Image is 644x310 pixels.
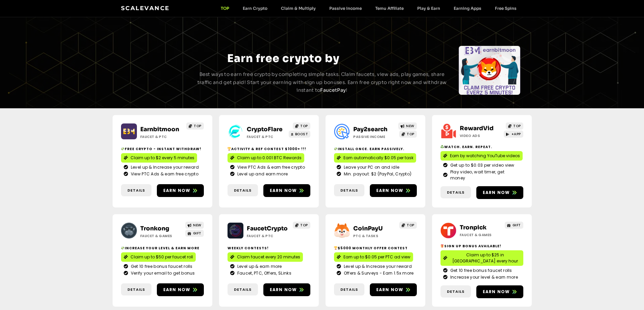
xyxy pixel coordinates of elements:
a: GIFT [505,222,523,229]
span: Details [127,188,145,193]
h2: Passive Income [353,134,396,139]
a: Earn now [157,283,204,296]
a: Play & Earn [410,6,447,11]
a: Tronpick [460,224,486,231]
a: Claim faucet every 20 minutes [228,252,303,262]
a: TOP [186,122,204,130]
a: TOP [293,222,310,229]
span: Details [340,188,358,193]
span: GIFT [512,223,521,228]
img: 💸 [121,147,124,150]
span: TOP [300,123,308,129]
a: +APP [504,131,523,138]
span: Get up to $0.03 per video view [449,162,515,168]
h2: Increase your level & earn more [121,246,204,251]
a: Earn Crypto [236,6,274,11]
span: Level up and earn more [236,171,288,177]
a: TOP [293,122,310,130]
a: Free Spins [488,6,523,11]
a: Earn now [263,184,310,197]
a: RewardVid [460,125,494,132]
a: Pay2search [353,126,387,133]
h2: Watch. Earn. Repeat. [440,144,523,149]
a: Earning Apps [447,6,488,11]
a: Earn now [370,283,417,296]
span: Get 10 free bonus faucet rolls [449,267,512,274]
a: Details [440,285,471,298]
a: Earn by watching YouTube videos [440,151,523,161]
h2: Faucet & Games [140,233,183,238]
span: Faucet, PTC, Offers, SLinks [236,270,291,276]
a: TOP [506,122,523,130]
a: Earn automatically $0.05 per task [334,153,416,163]
h2: Faucet & PTC [140,134,183,139]
span: Earn now [483,289,510,295]
span: Earn now [483,190,510,196]
span: Claim up to 0.001 BTC Rewards [237,155,302,161]
span: Earn now [163,287,191,293]
span: Earn free crypto by [227,52,339,65]
span: TOP [194,123,201,129]
img: 🏆 [334,246,337,250]
span: BOOST [295,132,308,137]
span: Claim up to $2 every 5 minutes [130,155,194,161]
span: Earn now [376,287,404,293]
span: GIFT [193,231,201,236]
span: Play video, wait timer, get money [449,169,521,181]
span: View PTC Ads & earn free crypto [129,171,198,177]
span: Earn now [376,188,404,194]
h2: Sign Up Bonus Available! [440,244,523,249]
span: TOP [407,132,414,137]
span: Earn by watching YouTube videos [450,153,520,159]
a: Details [121,283,151,296]
a: Details [228,283,258,296]
a: GIFT [185,230,204,237]
h2: Install Once. Earn Passively. [334,146,417,151]
span: Details [127,287,145,292]
span: Claim up to $50 per faucet roll [130,254,193,260]
span: Increase your level & earn more [449,274,518,280]
h2: ptc & Tasks [353,233,396,238]
img: ♻️ [440,145,444,148]
a: Tronkong [140,225,169,232]
img: 🎁 [440,244,444,248]
span: TOP [407,223,414,228]
span: TOP [513,123,521,129]
a: Earn now [263,283,310,296]
a: TOP [399,131,417,138]
a: Earn now [157,184,204,197]
span: Earn now [163,188,191,194]
span: Details [447,289,464,294]
a: Earnbitmoon [140,126,179,133]
h2: Faucet & PTC [247,233,289,238]
a: CoinPayU [353,225,383,232]
h2: Faucet & PTC [247,134,289,139]
span: Level up & Increase your reward [129,164,199,170]
span: Details [340,287,358,292]
strong: FaucetPay [320,87,346,93]
a: NEW [185,222,204,229]
a: TOP [399,222,417,229]
span: View PTC Ads & earn free crypto [236,164,305,170]
img: 💸 [334,147,337,150]
span: Min. payout: $2 (PayPal, Crypto) [342,171,412,177]
h2: Free crypto - Instant withdraw! [121,146,204,151]
span: NEW [406,123,414,129]
a: Earn up to $0.05 per PTC ad view [334,252,413,262]
span: Earn now [270,188,297,194]
div: Slides [459,46,520,95]
h2: Video ads [460,133,502,138]
a: TOP [214,6,236,11]
h2: Activity & ref contest $1000+ !!! [228,146,310,151]
a: Passive Income [323,6,368,11]
a: FaucetCrypto [247,225,288,232]
a: Earn now [476,186,523,199]
a: Details [334,184,364,197]
a: Claim up to $2 every 5 minutes [121,153,197,163]
a: Claim up to $25 in [GEOGRAPHIC_DATA] every hour [440,250,523,266]
nav: Menu [214,6,523,11]
h2: $5000 Monthly Offer contest [334,246,417,251]
span: Get 10 free bonus faucet rolls [129,263,193,270]
span: NEW [193,223,201,228]
span: Details [234,188,252,193]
